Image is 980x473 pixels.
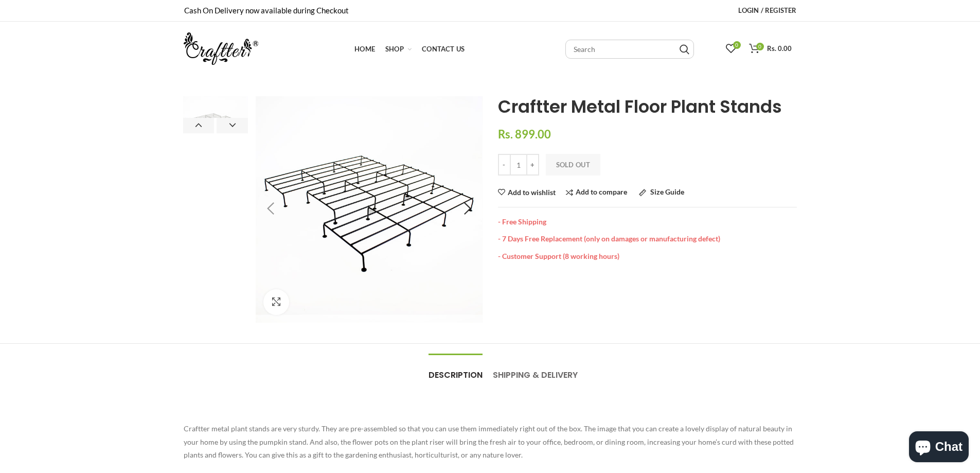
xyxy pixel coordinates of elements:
[184,32,258,65] img: craftter.com
[184,422,797,461] p: Craftter metal plant stands are very sturdy. They are pre-assembled so that you can use them imme...
[354,45,375,53] span: Home
[738,6,796,14] span: Login / Register
[417,39,470,59] a: Contact Us
[680,44,689,55] input: Search
[906,431,972,465] inbox-online-store-chat: Shopify online store chat
[380,39,417,59] a: Shop
[482,96,708,323] img: Craftter Metal Floor Plant Stands| Rectangular Metal Plant Stand/Pot Stand/Flower Pots - 24 inche...
[546,154,600,176] button: Sold Out
[217,118,248,133] button: Next
[556,161,590,169] span: Sold Out
[349,39,380,59] a: Home
[498,189,556,196] a: Add to wishlist
[493,354,578,386] a: Shipping & Delivery
[721,39,741,59] a: 0
[498,94,782,119] span: Craftter Metal Floor Plant Stands
[429,369,483,381] span: Description
[767,44,792,52] span: Rs. 0.00
[183,96,248,162] img: CFST-4-1_d0e36e1a-21a3-4e1d-8aa7-dc6ed5588aef_150x_crop_center.jpg
[498,154,511,176] input: -
[183,118,215,133] button: Previous
[733,41,741,49] span: 0
[256,96,482,323] img: Craftter Metal Floor Plant Stands| Rectangular Metal Plant Stand/Pot Stand/Flower Pots - 24 inche...
[566,188,627,196] a: Add to compare
[639,188,684,196] a: Size Guide
[508,189,556,196] span: Add to wishlist
[650,187,684,196] span: Size Guide
[422,45,465,53] span: Contact Us
[429,354,483,386] a: Description
[565,40,694,59] input: Search
[744,39,797,59] a: 0 Rs. 0.00
[385,45,404,53] span: Shop
[498,127,551,141] span: Rs. 899.00
[756,43,764,50] span: 0
[493,369,578,381] span: Shipping & Delivery
[498,207,797,261] div: - Free Shipping - 7 Days Free Replacement (only on damages or manufacturing defect) - Customer Su...
[526,154,539,176] input: +
[576,187,627,196] span: Add to compare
